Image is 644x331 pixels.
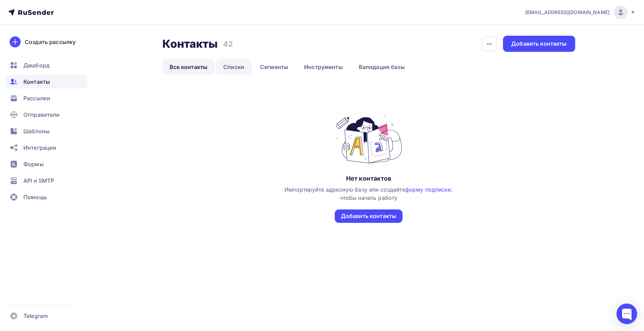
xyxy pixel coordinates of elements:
[23,176,54,185] span: API и SMTP
[23,144,56,152] span: Интеграции
[23,127,50,135] span: Шаблоны
[525,9,610,16] span: [EMAIL_ADDRESS][DOMAIN_NAME]
[6,91,87,105] a: Рассылки
[162,59,215,75] a: Все контакты
[6,157,87,171] a: Формы
[23,160,44,168] span: Формы
[297,59,350,75] a: Инструменты
[6,75,87,89] a: Контакты
[23,61,50,69] span: Дашборд
[6,108,87,122] a: Отправители
[6,124,87,138] a: Шаблоны
[23,312,48,320] span: Telegram
[341,212,396,220] div: Добавить контакты
[6,58,87,72] a: Дашборд
[23,111,60,119] span: Отправители
[525,5,636,19] a: [EMAIL_ADDRESS][DOMAIN_NAME]
[23,193,47,201] span: Помощь
[352,59,412,75] a: Валидация базы
[405,186,451,193] a: форму подписки
[23,94,50,102] span: Рассылки
[223,39,233,49] h3: 42
[346,174,391,183] div: Нет контактов
[253,59,296,75] a: Сегменты
[511,40,567,48] div: Добавить контакты
[25,38,76,46] div: Создать рассылку
[162,37,218,51] h2: Контакты
[285,186,453,201] span: Импортируйте адресную базу или создайте , чтобы начать работу
[23,78,50,86] span: Контакты
[216,59,251,75] a: Списки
